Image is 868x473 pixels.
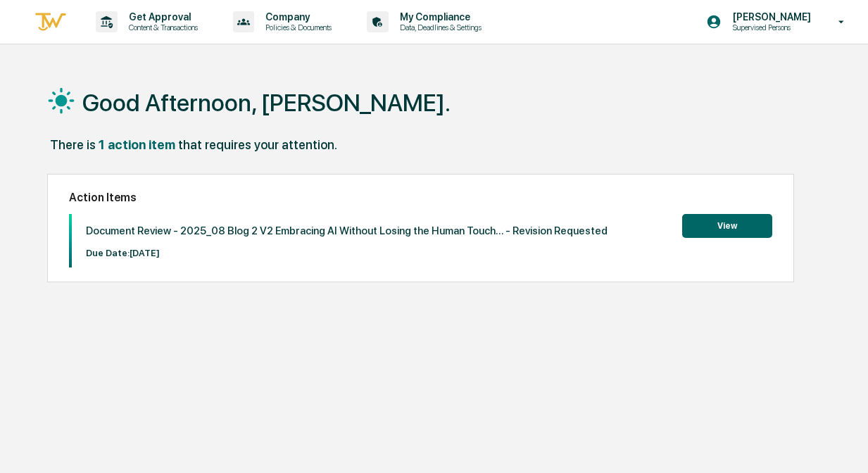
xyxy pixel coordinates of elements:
div: that requires your attention. [178,137,337,152]
p: Due Date: [DATE] [86,248,608,258]
div: 1 action item [99,137,175,152]
p: Document Review - 2025_08 Blog 2 V2 Embracing AI Without Losing the Human Touch... - Revision Req... [86,225,608,237]
p: Get Approval [118,11,205,23]
p: Supervised Persons [722,23,818,32]
img: logo [34,11,68,34]
h2: Action Items [69,191,772,204]
p: [PERSON_NAME] [722,11,818,23]
button: View [682,214,772,238]
p: Company [254,11,339,23]
p: Data, Deadlines & Settings [389,23,489,32]
div: There is [50,137,96,152]
h1: Good Afternoon, [PERSON_NAME]. [82,89,451,117]
p: Policies & Documents [254,23,339,32]
p: My Compliance [389,11,489,23]
a: View [682,218,772,232]
p: Content & Transactions [118,23,205,32]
